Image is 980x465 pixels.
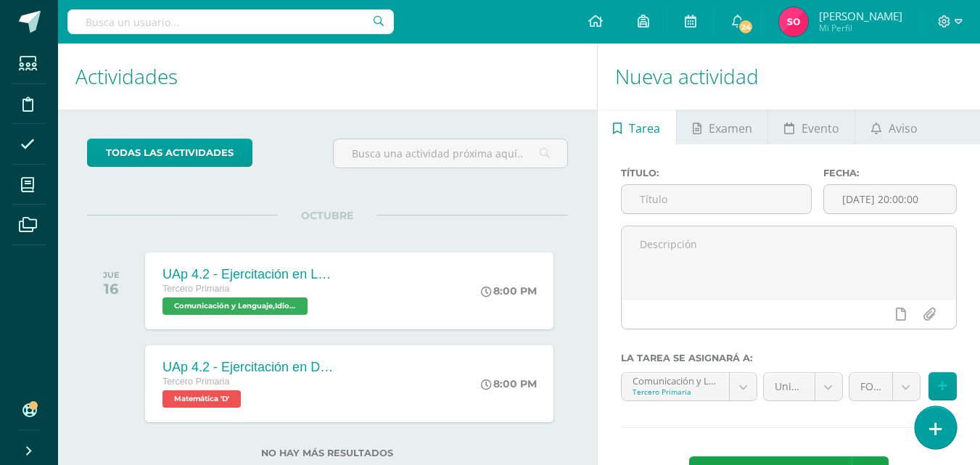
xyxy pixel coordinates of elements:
div: Comunicación y Lenguaje,Idioma Español 'D' [633,373,718,387]
span: FORMATIVO (70.0%) [860,373,881,400]
a: Tarea [598,110,676,144]
h1: Actividades [75,44,580,110]
span: Mi Perfil [819,22,902,34]
span: OCTUBRE [278,209,376,222]
span: [PERSON_NAME] [819,9,902,23]
div: 8:00 PM [481,377,537,390]
span: Aviso [889,111,918,146]
span: Tercero Primaria [162,376,229,387]
span: 24 [738,19,754,35]
a: Comunicación y Lenguaje,Idioma Español 'D'Tercero Primaria [622,373,757,400]
input: Fecha de entrega [824,185,956,213]
span: Evento [802,111,839,146]
div: 16 [103,280,120,297]
input: Busca una actividad próxima aquí... [334,139,567,168]
a: FORMATIVO (70.0%) [849,373,920,400]
a: Evento [768,110,855,144]
span: Unidad 4 [775,373,804,400]
div: JUE [103,270,120,280]
a: Examen [677,110,767,144]
a: todas las Actividades [87,139,252,167]
div: UAp 4.2 - Ejercitación en Dreambox - tiempo 3 horas [162,360,337,375]
label: Fecha: [823,168,957,178]
div: UAp 4.2 - Ejercitación en Lectura Inteligente hasta lección 8 [162,267,337,282]
span: Tercero Primaria [162,284,229,294]
a: Unidad 4 [764,373,842,400]
span: Matemática 'D' [162,390,241,408]
h1: Nueva actividad [615,44,963,110]
span: Tarea [629,111,660,146]
input: Busca un usuario... [67,9,394,34]
span: Comunicación y Lenguaje,Idioma Español 'D' [162,297,308,315]
label: No hay más resultados [87,448,568,458]
label: La tarea se asignará a: [621,353,957,363]
a: Aviso [855,110,933,144]
div: Tercero Primaria [633,387,718,397]
img: 80bd3e3712b423d2cfccecd2746d1354.png [779,7,808,36]
div: 8:00 PM [481,284,537,297]
input: Título [622,185,812,213]
span: Examen [709,111,752,146]
label: Título: [621,168,812,178]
